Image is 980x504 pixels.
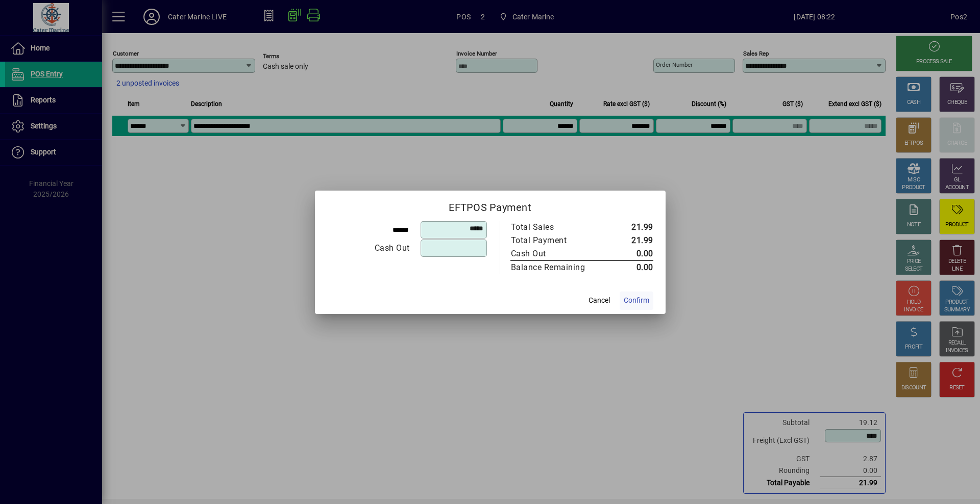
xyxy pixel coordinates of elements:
[589,295,610,306] span: Cancel
[510,221,607,234] td: Total Sales
[315,191,666,220] h2: EFTPOS Payment
[511,248,597,260] div: Cash Out
[607,260,653,274] td: 0.00
[511,261,597,274] div: Balance Remaining
[607,247,653,261] td: 0.00
[607,234,653,247] td: 21.99
[620,291,653,310] button: Confirm
[583,291,616,310] button: Cancel
[607,221,653,234] td: 21.99
[510,234,607,247] td: Total Payment
[328,242,410,254] div: Cash Out
[624,295,649,306] span: Confirm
